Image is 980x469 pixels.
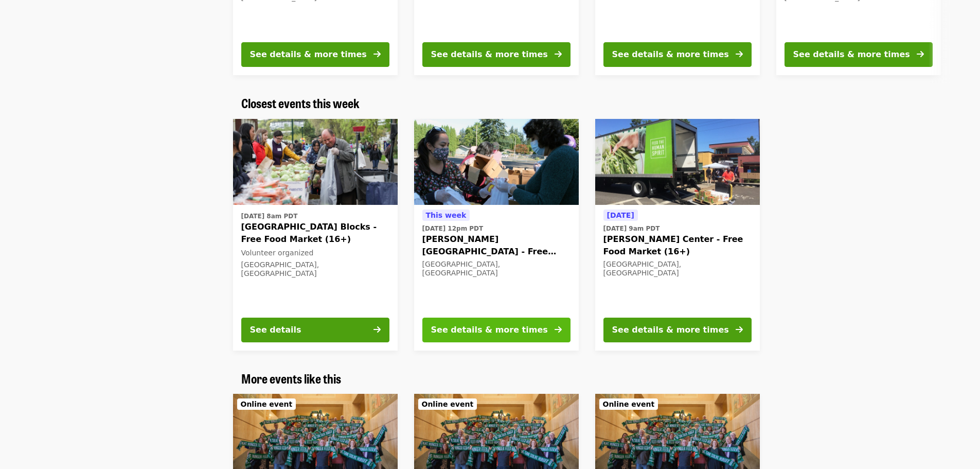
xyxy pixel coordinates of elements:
button: See details & more times [785,42,933,67]
div: Closest events this week [233,96,747,111]
span: [DATE] [607,211,634,219]
button: See details & more times [241,42,389,67]
span: This week [426,211,467,219]
i: arrow-right icon [736,49,743,59]
a: More events like this [241,371,341,386]
div: See details [250,324,301,336]
a: See details for "Ortiz Center - Free Food Market (16+)" [595,119,760,351]
time: [DATE] 12pm PDT [422,224,484,233]
span: Closest events this week [241,94,360,112]
button: See details & more times [422,42,571,67]
button: See details & more times [603,42,752,67]
span: Online event [241,400,293,408]
span: [PERSON_NAME][GEOGRAPHIC_DATA] - Free Food Market (16+) [422,233,571,258]
div: See details & more times [431,324,548,336]
div: See details & more times [250,48,367,61]
button: See details & more times [603,318,752,342]
span: More events like this [241,369,341,387]
time: [DATE] 8am PDT [241,212,298,221]
button: See details & more times [422,318,571,342]
img: PSU South Park Blocks - Free Food Market (16+) organized by Oregon Food Bank [233,119,398,205]
div: More events like this [233,371,747,386]
span: [PERSON_NAME] Center - Free Food Market (16+) [603,233,752,258]
a: See details for "Sitton Elementary - Free Food Market (16+)" [414,119,579,351]
div: [GEOGRAPHIC_DATA], [GEOGRAPHIC_DATA] [603,260,752,277]
span: Volunteer organized [241,249,314,257]
time: [DATE] 9am PDT [603,224,660,233]
button: See details [241,318,389,342]
span: Online event [422,400,474,408]
i: arrow-right icon [373,49,381,59]
img: Ortiz Center - Free Food Market (16+) organized by Oregon Food Bank [595,119,760,205]
a: Closest events this week [241,96,360,111]
span: [GEOGRAPHIC_DATA] Blocks - Free Food Market (16+) [241,221,389,246]
i: arrow-right icon [555,49,562,59]
i: arrow-right icon [917,49,924,59]
i: arrow-right icon [555,325,562,335]
div: [GEOGRAPHIC_DATA], [GEOGRAPHIC_DATA] [422,260,571,277]
div: See details & more times [431,48,548,61]
a: See details for "PSU South Park Blocks - Free Food Market (16+)" [233,119,398,351]
i: arrow-right icon [736,325,743,335]
div: See details & more times [612,48,729,61]
div: [GEOGRAPHIC_DATA], [GEOGRAPHIC_DATA] [241,260,389,278]
img: Sitton Elementary - Free Food Market (16+) organized by Oregon Food Bank [414,119,579,205]
span: Online event [603,400,655,408]
i: arrow-right icon [373,325,381,335]
div: See details & more times [793,48,910,61]
div: See details & more times [612,324,729,336]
